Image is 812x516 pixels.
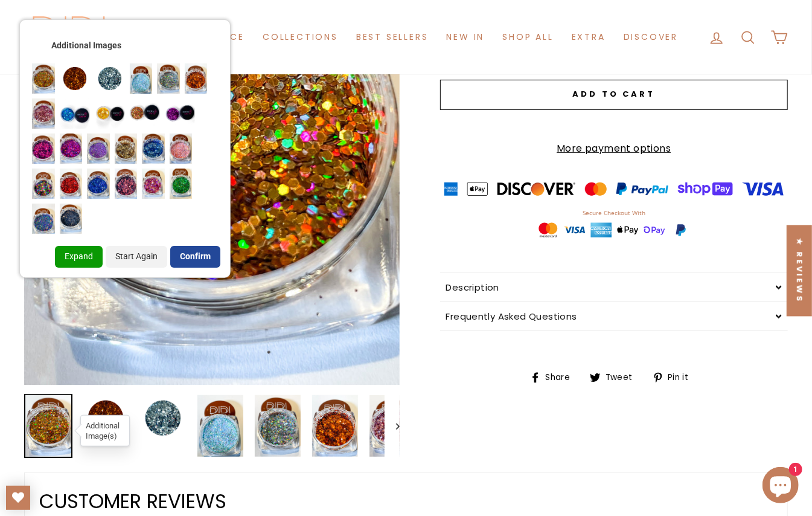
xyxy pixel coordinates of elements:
[125,26,687,48] ul: Primary
[51,40,121,51] div: Additional Images
[446,310,577,323] span: Frequently Asked Questions
[615,26,687,48] a: Discover
[759,467,802,506] inbox-online-store-chat: Shopify online store chat
[60,63,90,94] img: Untitled_design-64_2cda1cbe-5f94-4367-91a2-421fcaa512bb_1800x1800.png
[467,182,488,196] img: payment badge
[32,134,55,164] img: image_ee10e121-52c8-4470-93ea-ffdfae8f9816_1800x1800.jpg
[787,225,812,317] div: Click to open Judge.me floating reviews tab
[497,182,575,196] img: payment badge
[140,395,186,441] img: Chunky Glitter Singles
[572,88,655,100] span: Add to cart
[604,371,642,384] span: Tweet
[130,98,160,129] img: Facetune_21-04-2020-18-00-02_96cd57c4-c8ee-4c67-b45a-ce276d93c08e_1800x1800.jpg
[157,63,180,94] img: image_391d15d6-4d2c-450d-ae94-c4dcc1f8d48a_1800x1800.jpg
[165,98,195,129] img: Facetune_21-04-2020-17-53-40_4197fec7-dbed-4b0b-b406-b7f0f98cb20e_1800x1800.jpg
[369,395,415,456] img: Chunky Glitter Singles
[87,169,110,199] img: image_654544b0-0a6b-425e-96de-355f25f0a62c_1800x1800.jpg
[438,26,494,48] a: New in
[440,205,788,250] iframe: trust-badges-widget
[55,246,103,268] div: Expand
[142,134,165,164] img: image_2de45ab7-6b10-49db-8504-3c315b72d05a_1800x1800.jpg
[493,26,562,48] a: Shop All
[444,182,458,196] img: payment badge
[385,394,400,457] button: Next
[32,98,55,129] img: image_b2411007-51f0-4971-a023-f7073533a75c_1800x1800.jpg
[563,26,615,48] a: Extra
[83,395,129,441] img: Chunky Glitter Singles
[30,37,42,54] div: <
[39,488,773,515] h2: Customer Reviews
[32,63,55,94] img: image_655abc3e-e7b1-4d01-b6c6-a023aebecf03_1800x1800.jpg
[170,169,193,199] img: image_1dea4334-69de-46b4-bffe-1f7a99f04ce4_1800x1800.jpg
[347,26,438,48] a: Best Sellers
[95,63,125,94] img: Untitled_design-65_1800x1800.png
[115,134,138,164] img: image_602d0ac2-9e65-4a4e-8ddd-32d9425f0096_1800x1800.jpg
[60,134,83,164] img: image_9e03622b-c9b6-4df2-9050-c0a6e5b0f87b_1800x1800.jpg
[115,169,138,199] img: image_58669d93-1581-4eeb-8643-dcc9883664a9_1800x1800.jpg
[666,371,697,384] span: Pin it
[312,395,358,456] img: Chunky Glitter Singles
[440,80,788,110] button: Add to cart
[32,204,55,234] img: image_287d0f3e-4c18-4787-b5ab-9012919e0290_1800x1800.jpg
[254,26,347,48] a: Collections
[87,134,110,164] img: image_26a5fe2b-599f-4c50-916c-0a2e5687b4ac_1800x1800.jpg
[585,182,607,196] img: payment badge
[6,486,30,510] a: My Wishlist
[60,169,83,199] img: image_a3ea5680-08f2-4b99-8a62-4d49049f39ea_1800x1800.jpg
[130,63,153,94] img: image_b5c62bd2-4d96-4272-9a0a-8c8100ce0f30_1800x1800.jpg
[170,246,220,268] div: Confirm
[60,204,83,234] img: image_4e0b3fef-bd61-4542-8332-bcf67dd6cbce_1800x1800.jpg
[185,63,208,94] img: image_25d3f2ff-ee44-4e27-8067-ba2914a3cd27_1800x1800.jpg
[678,182,733,196] img: payment badge
[440,141,788,156] a: More payment options
[32,169,55,199] img: image_d4613cc2-01bf-4438-a9a6-f569a36241d9_1800x1800.jpg
[86,421,120,441] div: Additional Image(s)
[197,395,243,456] img: Chunky Glitter Singles
[616,182,668,196] img: payment badge
[95,98,125,129] img: Facetune_21-04-2020-14-35-06_5bfcfd93-05a1-46e0-af62-dc743f8f3a23_1800x1800.jpg
[170,134,193,164] img: image_346d990d-e5e4-4c5f-a865-e04edd7318c6_1800x1800.jpg
[543,371,579,384] span: Share
[25,395,71,456] img: Chunky Glitter Singles
[106,246,167,268] div: Start Again
[446,281,499,294] span: Description
[743,182,784,196] img: payment badge
[142,169,165,199] img: image_bfb4e611-af74-4cb8-97c2-41312410f2f6_1800x1800.jpg
[24,12,115,62] img: Didi Beauty Co.
[60,98,90,129] img: Facetune_21-04-2020-15-24-34_33e94eb2-2817-4498-ba0a-15eeea8f5341_1800x1800.jpg
[255,395,301,456] img: Chunky Glitter Singles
